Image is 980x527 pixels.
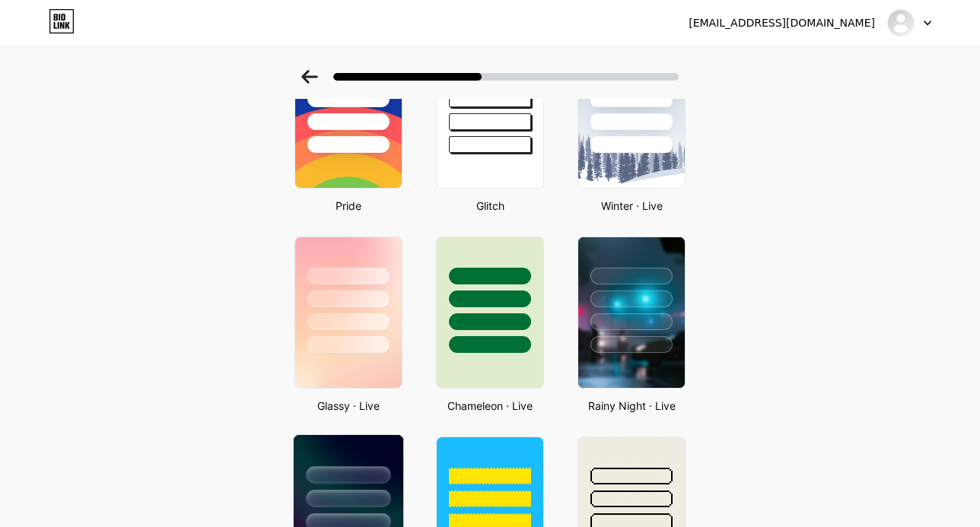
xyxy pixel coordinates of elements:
[431,398,549,414] div: Chameleon · Live
[886,8,915,37] img: hannahhcarreon
[573,198,690,214] div: Winter · Live
[290,198,407,214] div: Pride
[431,198,549,214] div: Glitch
[689,15,875,31] div: [EMAIL_ADDRESS][DOMAIN_NAME]
[573,398,690,414] div: Rainy Night · Live
[290,398,407,414] div: Glassy · Live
